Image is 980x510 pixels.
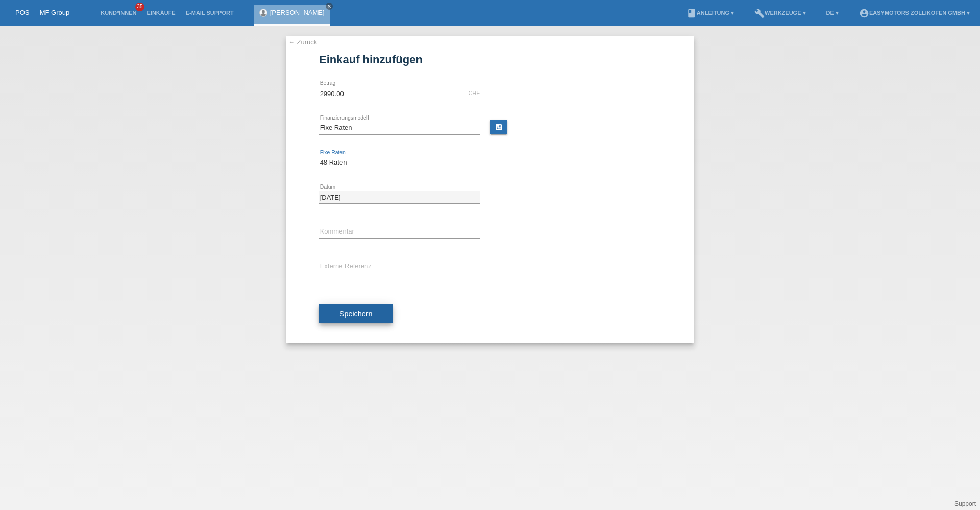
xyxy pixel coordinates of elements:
[270,9,325,16] a: [PERSON_NAME]
[687,8,697,18] i: book
[490,120,507,134] a: calculate
[181,10,239,16] a: E-Mail Support
[821,10,844,16] a: DE ▾
[135,3,144,11] span: 35
[141,10,180,16] a: Einkäufe
[854,10,975,16] a: account_circleEasymotors Zollikofen GmbH ▾
[681,10,739,16] a: bookAnleitung ▾
[319,304,393,323] button: Speichern
[339,310,372,318] span: Speichern
[319,53,661,66] h1: Einkauf hinzufügen
[495,123,503,131] i: calculate
[288,38,317,46] a: ← Zurück
[468,90,480,96] div: CHF
[749,10,811,16] a: buildWerkzeuge ▾
[15,9,69,16] a: POS — MF Group
[754,8,765,18] i: build
[327,4,332,9] i: close
[95,10,141,16] a: Kund*innen
[954,500,976,507] a: Support
[859,8,869,18] i: account_circle
[326,3,333,10] a: close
